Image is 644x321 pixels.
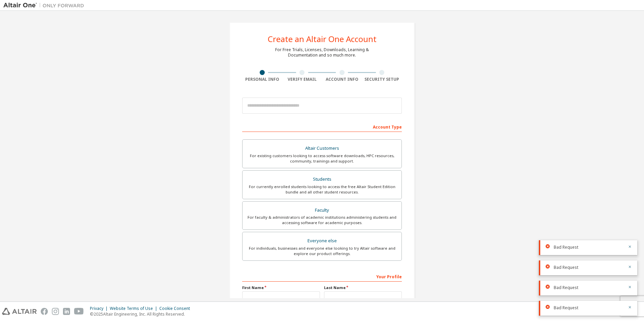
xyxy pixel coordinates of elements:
div: Students [247,175,397,184]
img: Altair One [3,2,88,9]
div: Verify Email [282,77,322,82]
div: Your Profile [242,271,402,282]
div: Account Type [242,121,402,132]
img: linkedin.svg [63,308,70,315]
div: Faculty [247,206,397,215]
div: Create an Altair One Account [268,35,377,43]
div: Account Info [322,77,362,82]
img: altair_logo.svg [2,308,37,315]
span: Bad Request [554,245,578,250]
div: For faculty & administrators of academic institutions administering students and accessing softwa... [247,215,397,225]
span: Bad Request [554,305,578,311]
p: © 2025 Altair Engineering, Inc. All Rights Reserved. [90,311,194,317]
img: youtube.svg [74,308,84,315]
div: Altair Customers [247,144,397,153]
div: For individuals, businesses and everyone else looking to try Altair software and explore our prod... [247,246,397,256]
div: Website Terms of Use [110,306,159,311]
div: Security Setup [362,77,402,82]
div: Privacy [90,306,110,311]
img: facebook.svg [41,308,48,315]
div: Everyone else [247,236,397,246]
div: Personal Info [242,77,282,82]
label: Last Name [324,285,402,290]
div: For Free Trials, Licenses, Downloads, Learning & Documentation and so much more. [275,47,369,58]
span: Bad Request [554,265,578,270]
img: instagram.svg [52,308,59,315]
label: First Name [242,285,320,290]
span: Bad Request [554,285,578,290]
div: Cookie Consent [159,306,194,311]
div: For existing customers looking to access software downloads, HPC resources, community, trainings ... [247,153,397,164]
div: For currently enrolled students looking to access the free Altair Student Edition bundle and all ... [247,184,397,195]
